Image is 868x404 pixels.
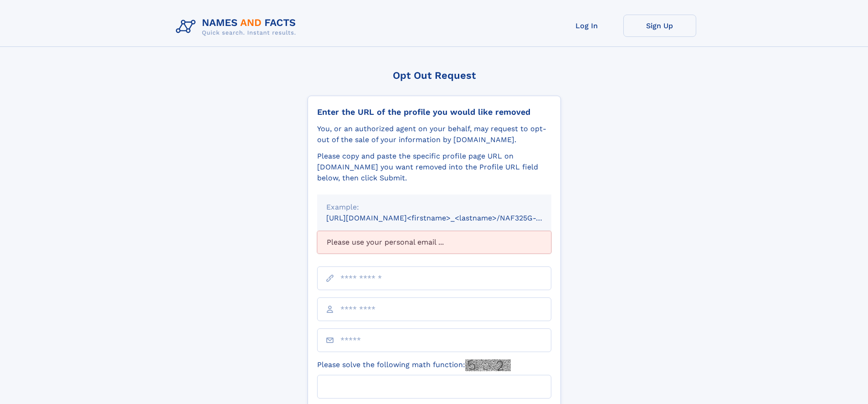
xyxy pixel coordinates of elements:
div: Please copy and paste the specific profile page URL on [DOMAIN_NAME] you want removed into the Pr... [317,151,551,184]
div: Enter the URL of the profile you would like removed [317,107,551,117]
a: Sign Up [623,15,696,37]
div: You, or an authorized agent on your behalf, may request to opt-out of the sale of your informatio... [317,123,551,145]
a: Log In [550,15,623,37]
small: [URL][DOMAIN_NAME]<firstname>_<lastname>/NAF325G-xxxxxxxx [326,214,569,222]
div: Opt Out Request [308,70,561,81]
img: Logo Names and Facts [172,15,303,39]
label: Please solve the following math function: [317,359,511,371]
div: Please use your personal email ... [317,231,551,254]
div: Example: [326,202,542,213]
